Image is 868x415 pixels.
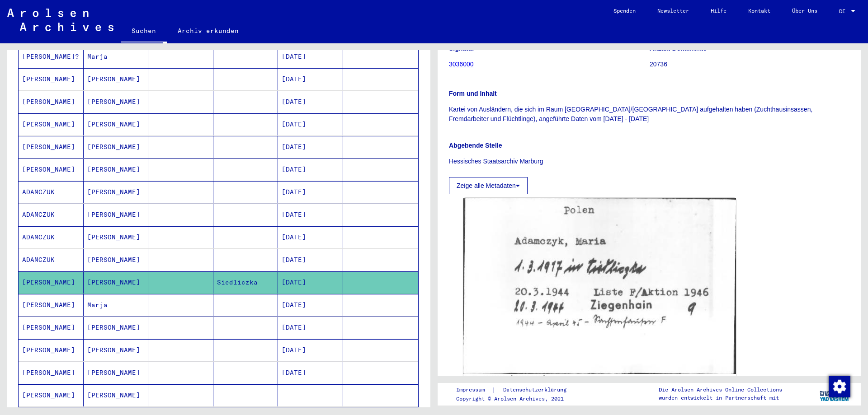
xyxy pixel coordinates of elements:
[278,226,343,248] mat-cell: [DATE]
[19,136,84,158] mat-cell: [PERSON_NAME]
[278,181,343,203] mat-cell: [DATE]
[278,249,343,271] mat-cell: [DATE]
[278,317,343,339] mat-cell: [DATE]
[19,339,84,361] mat-cell: [PERSON_NAME]
[84,159,149,181] mat-cell: [PERSON_NAME]
[19,181,84,203] mat-cell: ADAMCZUK
[84,384,149,406] mat-cell: [PERSON_NAME]
[496,385,577,395] a: Datenschutzerklärung
[19,362,84,384] mat-cell: [PERSON_NAME]
[7,9,113,31] img: Arolsen_neg.svg
[19,204,84,226] mat-cell: ADAMCZUK
[464,375,548,380] a: DocID: 12128263 ([PERSON_NAME])
[213,271,278,294] mat-cell: Siedliczka
[449,142,502,149] b: Abgebende Stelle
[456,395,577,403] p: Copyright © Arolsen Archives, 2021
[19,226,84,248] mat-cell: ADAMCZUK
[278,136,343,158] mat-cell: [DATE]
[456,385,492,395] a: Impressum
[449,177,528,194] button: Zeige alle Metadaten
[19,249,84,271] mat-cell: ADAMCZUK
[121,20,167,43] a: Suchen
[84,294,149,316] mat-cell: Marja
[650,60,850,69] p: 20736
[278,113,343,135] mat-cell: [DATE]
[84,339,149,361] mat-cell: [PERSON_NAME]
[278,362,343,384] mat-cell: [DATE]
[456,385,577,395] div: |
[84,181,149,203] mat-cell: [PERSON_NAME]
[278,204,343,226] mat-cell: [DATE]
[659,386,782,394] p: Die Arolsen Archives Online-Collections
[19,159,84,181] mat-cell: [PERSON_NAME]
[449,90,497,97] b: Form und Inhalt
[278,339,343,361] mat-cell: [DATE]
[84,136,149,158] mat-cell: [PERSON_NAME]
[84,46,149,68] mat-cell: Marja
[84,249,149,271] mat-cell: [PERSON_NAME]
[19,294,84,316] mat-cell: [PERSON_NAME]
[84,317,149,339] mat-cell: [PERSON_NAME]
[463,198,736,374] img: 001.jpg
[449,105,850,124] p: Kartei von Ausländern, die sich im Raum [GEOGRAPHIC_DATA]/[GEOGRAPHIC_DATA] aufgehalten haben (Zu...
[278,46,343,68] mat-cell: [DATE]
[84,362,149,384] mat-cell: [PERSON_NAME]
[19,317,84,339] mat-cell: [PERSON_NAME]
[167,20,250,42] a: Archiv erkunden
[84,271,149,294] mat-cell: [PERSON_NAME]
[278,159,343,181] mat-cell: [DATE]
[84,113,149,135] mat-cell: [PERSON_NAME]
[839,8,849,14] span: DE
[828,375,850,397] div: Zustimmung ändern
[278,91,343,113] mat-cell: [DATE]
[19,113,84,135] mat-cell: [PERSON_NAME]
[19,271,84,294] mat-cell: [PERSON_NAME]
[84,226,149,248] mat-cell: [PERSON_NAME]
[19,91,84,113] mat-cell: [PERSON_NAME]
[278,68,343,90] mat-cell: [DATE]
[84,68,149,90] mat-cell: [PERSON_NAME]
[449,157,850,166] p: Hessisches Staatsarchiv Marburg
[829,376,850,397] img: Zustimmung ändern
[449,61,474,68] a: 3036000
[278,271,343,294] mat-cell: [DATE]
[659,394,782,402] p: wurden entwickelt in Partnerschaft mit
[818,382,852,405] img: yv_logo.png
[278,294,343,316] mat-cell: [DATE]
[84,204,149,226] mat-cell: [PERSON_NAME]
[19,384,84,406] mat-cell: [PERSON_NAME]
[19,68,84,90] mat-cell: [PERSON_NAME]
[84,91,149,113] mat-cell: [PERSON_NAME]
[19,46,84,68] mat-cell: [PERSON_NAME]?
